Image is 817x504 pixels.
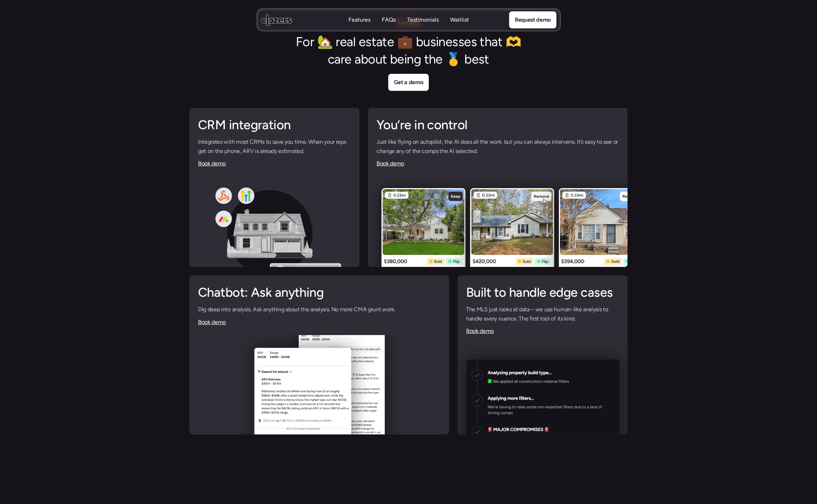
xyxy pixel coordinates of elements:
p: Features [348,24,370,32]
p: Testimonials [407,24,439,32]
p: Get a demo [394,78,423,87]
a: FAQsFAQs [382,16,396,24]
h2: Chatbot: Ask anything [198,284,440,301]
a: Book demo [466,328,494,334]
a: FeaturesFeatures [348,16,370,24]
p: The MLS just looks at data – we use human-like analysis to handle every nuance. The first tool of... [466,305,619,323]
h2: CRM integration [198,116,351,134]
p: FAQs [382,16,396,24]
a: Book demo [377,160,404,167]
p: Request demo [514,15,550,24]
a: Book demo [198,319,226,325]
a: Get a demo [388,74,429,91]
p: Waitlist [450,24,469,32]
p: Waitlist [450,16,469,24]
p: Integrates with most CRMs to save you time. When your reps get on the phone, ARV is already estim... [198,137,351,155]
p: Just like flying on autopilot, the AI does all the work, but you can always intervene. It’s easy ... [377,137,619,155]
p: Features [348,16,370,24]
h2: You’re in control [377,116,619,134]
a: Request demo [509,11,556,28]
h2: For 🏡 real estate 💼 businesses that 🫶 care about being the 🥇 best [288,33,529,68]
p: Dig deep into analysis. Ask anything about the analysis. No more CMA grunt work. [198,305,440,314]
a: TestimonialsTestimonials [407,16,439,24]
a: Book demo [198,160,226,167]
p: Testimonials [407,16,439,24]
a: WaitlistWaitlist [450,16,469,24]
h2: Built to handle edge cases [466,284,619,301]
